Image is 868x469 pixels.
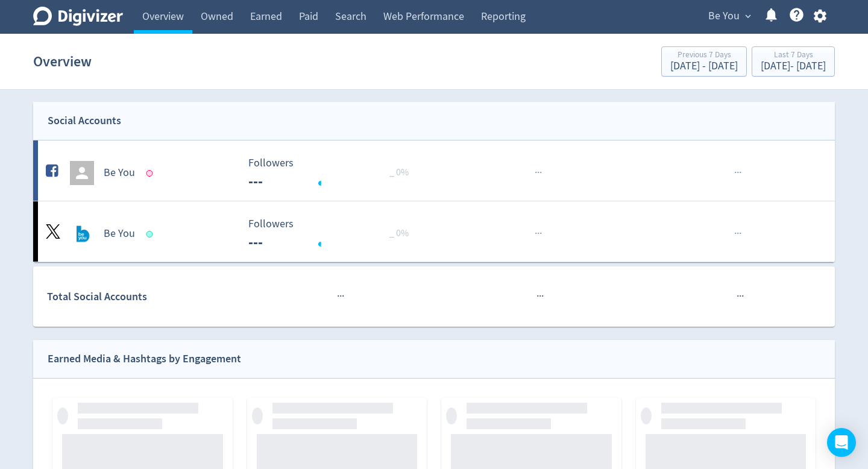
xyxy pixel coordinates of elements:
span: · [739,226,741,241]
span: · [337,289,339,304]
button: Previous 7 Days[DATE] - [DATE] [661,46,747,77]
button: Be You [704,7,754,26]
span: expand_more [743,11,753,22]
div: [DATE] - [DATE] [670,61,738,72]
a: Be You Followers --- Followers --- _ 0%······ [33,140,835,201]
span: · [734,226,737,241]
button: Last 7 Days[DATE]- [DATE] [752,46,835,77]
span: · [739,289,741,304]
div: Social Accounts [48,112,121,130]
h5: Be You [104,227,135,241]
span: · [536,289,539,304]
img: Be You undefined [70,222,94,246]
span: Data last synced: 29 Sep 2025, 2:02am (AEST) [146,231,157,238]
div: Earned Media & Hashtags by Engagement [48,350,241,368]
div: Previous 7 Days [670,51,738,61]
span: · [342,289,344,304]
span: · [537,226,539,241]
span: · [539,289,541,304]
svg: Followers --- [242,157,423,189]
span: · [737,289,739,304]
span: Data last synced: 22 Sep 2025, 5:01pm (AEST) [146,170,157,177]
svg: Followers --- [242,218,423,250]
span: · [339,289,342,304]
span: · [737,165,739,180]
span: · [535,165,537,180]
span: · [537,165,539,180]
span: · [541,289,544,304]
span: _ 0% [389,166,409,178]
span: · [734,165,737,180]
span: _ 0% [389,227,409,239]
span: Be You [708,7,740,26]
div: [DATE] - [DATE] [761,61,826,72]
a: Be You undefinedBe You Followers --- Followers --- _ 0%······ [33,201,835,262]
span: · [539,226,542,241]
span: · [741,289,744,304]
h5: Be You [104,166,135,180]
h1: Overview [33,42,92,81]
div: Total Social Accounts [47,288,239,306]
span: · [739,165,741,180]
span: · [539,165,542,180]
div: Open Intercom Messenger [827,428,856,457]
div: Last 7 Days [761,51,826,61]
span: · [535,226,537,241]
span: · [737,226,739,241]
